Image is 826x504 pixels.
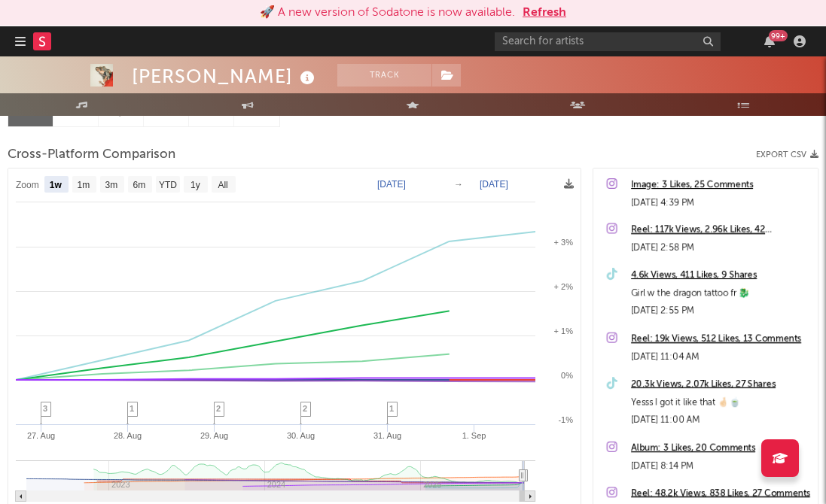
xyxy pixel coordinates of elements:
[631,457,810,475] div: [DATE] 8:14 PM
[631,375,810,393] a: 20.3k Views, 2.07k Likes, 27 Shares
[554,326,574,335] text: + 1%
[389,404,394,413] span: 1
[480,179,508,190] text: [DATE]
[631,194,810,212] div: [DATE] 4:39 PM
[8,146,175,164] span: Cross-Platform Comparison
[16,180,39,190] text: Zoom
[631,411,810,430] div: [DATE] 11:00 AM
[631,239,810,257] div: [DATE] 2:58 PM
[756,150,818,159] button: Export CSV
[190,180,200,190] text: 1y
[631,221,810,239] a: Reel: 117k Views, 2.96k Likes, 42 Comments
[495,32,721,51] input: Search for artists
[631,176,810,194] a: Image: 3 Likes, 25 Comments
[287,431,315,440] text: 30. Aug
[631,302,810,320] div: [DATE] 2:55 PM
[132,64,319,89] div: [PERSON_NAME]
[631,266,810,284] a: 4.6k Views, 411 Likes, 9 Shares
[558,415,573,424] text: -1%
[27,431,55,440] text: 27. Aug
[337,64,431,87] button: Track
[43,404,47,413] span: 3
[454,179,463,190] text: →
[218,180,227,190] text: All
[764,35,775,47] button: 99+
[561,371,573,380] text: 0%
[631,484,810,502] a: Reel: 48.2k Views, 838 Likes, 27 Comments
[303,404,307,413] span: 2
[159,180,177,190] text: YTD
[631,439,810,457] a: Album: 3 Likes, 20 Comments
[130,404,134,413] span: 1
[769,30,788,41] div: 99 +
[462,431,486,440] text: 1. Sep
[377,179,406,190] text: [DATE]
[133,180,146,190] text: 6m
[631,330,810,348] a: Reel: 19k Views, 512 Likes, 13 Comments
[373,431,401,440] text: 31. Aug
[260,4,515,22] div: 🚀 A new version of Sodatone is now available.
[554,282,574,291] text: + 2%
[631,393,810,411] div: Yesss I got it like that 🤞🏻🍵
[200,431,228,440] text: 29. Aug
[50,180,62,190] text: 1w
[78,180,90,190] text: 1m
[631,284,810,302] div: Girl w the dragon tattoo fr 🐉
[114,431,142,440] text: 28. Aug
[554,238,574,247] text: + 3%
[631,348,810,366] div: [DATE] 11:04 AM
[523,4,566,22] button: Refresh
[216,404,221,413] span: 2
[105,180,118,190] text: 3m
